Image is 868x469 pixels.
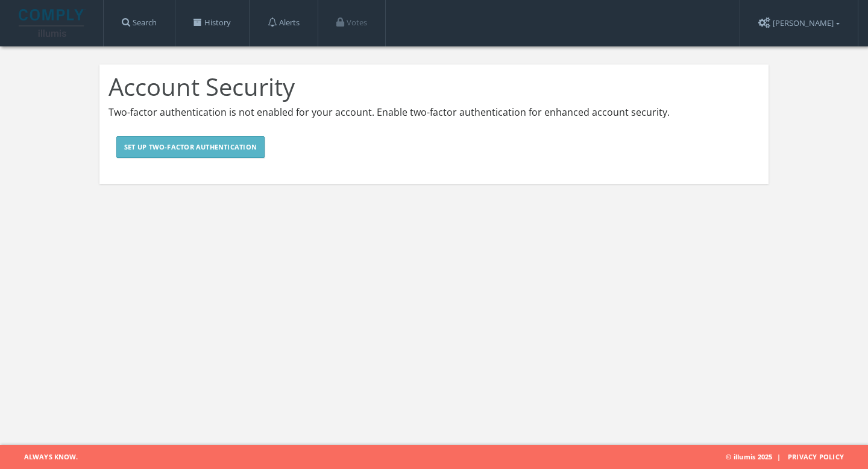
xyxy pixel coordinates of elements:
[116,136,265,158] a: Set Up Two-factor Authentication
[726,445,859,469] span: © illumis 2025
[19,9,86,37] img: illumis
[108,74,759,100] h1: Account Security
[9,445,78,469] span: Always Know.
[772,452,785,461] span: |
[108,105,759,119] p: Two-factor authentication is not enabled for your account. Enable two-factor authentication for e...
[788,452,844,461] a: Privacy Policy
